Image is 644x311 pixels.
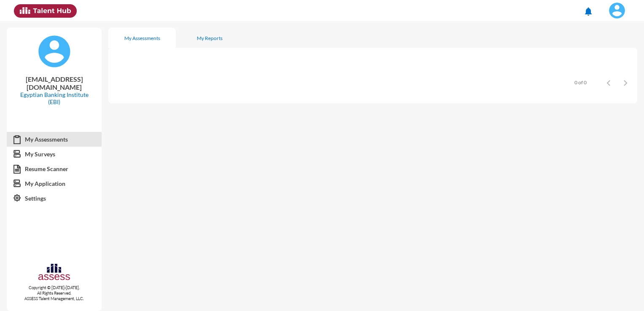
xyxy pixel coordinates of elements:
[7,161,102,177] a: Resume Scanner
[38,263,71,283] img: assesscompany-logo.png
[7,147,102,162] a: My Surveys
[7,285,102,301] p: Copyright © [DATE]-[DATE]. All Rights Reserved. ASSESS Talent Management, LLC.
[124,35,160,41] div: My Assessments
[7,132,102,147] a: My Assessments
[600,74,617,91] button: Previous page
[574,79,587,86] div: 0 of 0
[7,191,102,206] a: Settings
[197,35,223,41] div: My Reports
[617,74,634,91] button: Next page
[13,91,95,105] p: Egyptian Banking Institute (EBI)
[13,75,95,91] p: [EMAIL_ADDRESS][DOMAIN_NAME]
[7,176,102,191] a: My Application
[38,35,71,68] img: default%20profile%20image.svg
[583,6,593,16] mat-icon: notifications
